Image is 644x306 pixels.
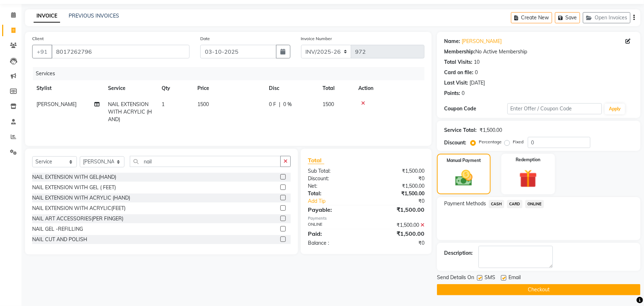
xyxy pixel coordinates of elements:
[130,156,281,167] input: Search or Scan
[323,101,334,107] span: 1500
[507,103,602,114] input: Enter Offer / Coupon Code
[308,157,324,164] span: Total
[444,90,460,97] div: Points:
[444,200,486,207] span: Payment Methods
[513,167,543,190] img: _gift.svg
[605,104,625,114] button: Apply
[51,45,190,58] input: Search by Name/Mobile/Email/Code
[279,101,280,108] span: |
[450,168,478,188] img: _cash.svg
[513,139,523,145] label: Fixed
[303,190,366,197] div: Total:
[555,12,580,23] button: Save
[444,126,477,134] div: Service Total:
[32,225,83,233] div: NAIL GEL -REFILLING
[265,80,318,96] th: Disc
[32,205,126,212] div: NAIL EXTENSION WITH ACRYLIC(FEET)
[308,215,424,221] div: Payments
[269,101,276,108] span: 0 F
[318,80,354,96] th: Total
[303,182,366,190] div: Net:
[444,105,507,113] div: Coupon Code
[437,284,640,295] button: Checkout
[366,182,430,190] div: ₹1,500.00
[583,12,630,23] button: Open Invoices
[303,205,366,214] div: Payable:
[108,101,152,123] span: NAIL EXTENSION WITH ACRYLIC (HAND)
[303,175,366,182] div: Discount:
[157,80,193,96] th: Qty
[444,58,472,66] div: Total Visits:
[32,194,130,202] div: NAIL EXTENSION WITH ACRYLIC (HAND)
[200,35,210,42] label: Date
[32,236,87,243] div: NAIL CUT AND POLISH
[303,229,366,238] div: Paid:
[32,173,116,181] div: NAIL EXTENSION WITH GEL(HAND)
[485,274,495,283] span: SMS
[303,239,366,247] div: Balance :
[444,69,473,76] div: Card on file:
[525,200,544,208] span: ONLINE
[366,190,430,197] div: ₹1,500.00
[283,101,292,108] span: 0 %
[301,35,332,42] label: Invoice Number
[69,13,119,19] a: PREVIOUS INVOICES
[489,200,504,208] span: CASH
[480,126,502,134] div: ₹1,500.00
[32,80,104,96] th: Stylist
[447,157,481,164] label: Manual Payment
[303,221,366,229] div: ONLINE
[444,48,633,56] div: No Active Membership
[32,215,123,223] div: NAIL ART ACCESSORIES(PER FINGER)
[470,79,485,87] div: [DATE]
[507,200,522,208] span: CARD
[444,48,475,56] div: Membership:
[32,45,52,58] button: +91
[474,58,480,66] div: 10
[36,101,77,107] span: [PERSON_NAME]
[197,101,209,107] span: 1500
[462,90,464,97] div: 0
[475,69,478,76] div: 0
[516,157,540,163] label: Redemption
[32,35,44,42] label: Client
[33,67,430,80] div: Services
[511,12,552,23] button: Create New
[462,38,502,45] a: [PERSON_NAME]
[366,239,430,247] div: ₹0
[303,167,366,175] div: Sub Total:
[354,80,424,96] th: Action
[162,101,164,107] span: 1
[437,274,474,283] span: Send Details On
[366,221,430,229] div: ₹1,500.00
[32,184,116,191] div: NAIL EXTENSION WITH GEL ( FEET)
[34,10,60,23] a: INVOICE
[377,197,430,205] div: ₹0
[193,80,265,96] th: Price
[444,139,466,147] div: Discount:
[444,249,473,257] div: Description:
[366,205,430,214] div: ₹1,500.00
[508,274,521,283] span: Email
[366,167,430,175] div: ₹1,500.00
[444,38,460,45] div: Name:
[479,139,502,145] label: Percentage
[303,197,377,205] a: Add Tip
[366,175,430,182] div: ₹0
[104,80,157,96] th: Service
[444,79,468,87] div: Last Visit:
[366,229,430,238] div: ₹1,500.00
